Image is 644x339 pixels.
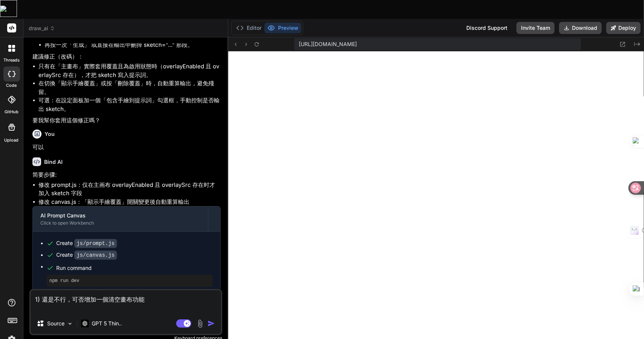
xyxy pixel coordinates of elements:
[6,82,17,89] label: code
[3,57,20,63] label: threads
[38,79,221,96] li: 在切換「顯示手繪覆蓋」或按「刪除覆蓋」時，自動重算輸出，避免殘留。
[462,22,512,34] div: Discord Support
[606,22,641,34] button: Deploy
[49,278,210,284] pre: npm run dev
[233,23,264,33] button: Editor
[196,319,204,328] img: attachment
[40,220,200,226] div: Click to open Workbench
[67,321,73,327] img: Pick Models
[264,23,301,33] button: Preview
[38,96,221,113] li: 可選：在設定面板加一個「包含手繪到提示詞」勾選框，手動控制是否輸出 sketch。
[33,206,208,231] button: AI Prompt CanvasClick to open Workbench
[38,198,221,206] li: 修改 canvas.js：「顯示手繪覆蓋」開關變更後自動重算輸出
[32,143,221,152] p: 可以
[81,320,89,327] img: GPT 5 Thinking High
[32,52,221,61] p: 建議修正（改碼）：
[38,181,221,198] li: 修改 prompt.js：仅在主画布 overlayEnabled 且 overlaySrc 存在时才加入 sketch 字段
[31,290,221,313] textarea: 1) 還是不行，可否增加一個清空畫布功能
[516,22,555,34] button: Invite Team
[299,40,357,48] span: [URL][DOMAIN_NAME]
[92,320,122,327] p: GPT 5 Thin..
[56,251,117,259] div: Create
[5,137,19,143] label: Upload
[74,251,117,260] code: js/canvas.js
[32,116,221,125] p: 要我幫你套用這個修正嗎？
[44,158,63,166] h6: Bind AI
[559,22,602,34] button: Download
[45,41,221,49] li: 再按一次「生成」 或直接在輸出中刪掉 sketch="..." 那段。
[74,239,117,248] code: js/prompt.js
[45,130,55,138] h6: You
[56,264,213,272] span: Run command
[38,62,221,79] li: 只有在「主畫布」實際套用覆蓋且為啟用狀態時（overlayEnabled 且 overlaySrc 存在），才把 sketch 寫入提示詞。
[56,239,117,247] div: Create
[29,25,55,32] span: draw_ai
[32,171,221,179] p: 简要步骤:
[40,212,200,219] div: AI Prompt Canvas
[5,109,18,115] label: GitHub
[47,320,65,327] p: Source
[207,320,215,327] img: icon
